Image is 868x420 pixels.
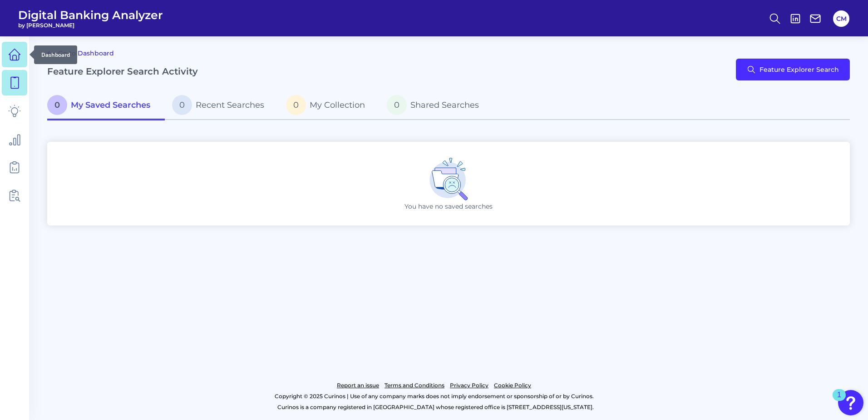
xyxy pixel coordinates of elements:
span: Shared Searches [410,100,479,110]
span: 0 [172,95,192,115]
a: 0Recent Searches [165,91,279,120]
a: Report an issue [337,380,379,391]
a: 0Shared Searches [380,91,493,120]
span: Feature Explorer Search [759,66,839,73]
a: Privacy Policy [450,380,488,391]
span: My Collection [310,100,365,110]
div: 1 [837,395,841,407]
button: CM [833,10,849,27]
button: Feature Explorer Search [736,59,850,80]
p: Copyright © 2025 Curinos | Use of any company marks does not imply endorsement or sponsorship of ... [44,391,824,402]
a: Go to Dashboard [47,48,114,59]
span: 0 [387,95,407,115]
span: by [PERSON_NAME] [18,22,163,29]
div: You have no saved searches [47,142,850,225]
div: Dashboard [34,45,77,64]
a: 0My Collection [279,91,380,120]
a: Cookie Policy [494,380,531,391]
span: My Saved Searches [71,100,150,110]
h2: Feature Explorer Search Activity [47,66,198,77]
a: Terms and Conditions [385,380,444,391]
span: Recent Searches [196,100,264,110]
span: 0 [286,95,306,115]
button: Open Resource Center, 1 new notification [838,390,863,415]
a: 0My Saved Searches [47,91,165,120]
span: 0 [47,95,67,115]
span: Digital Banking Analyzer [18,8,163,22]
p: Curinos is a company registered in [GEOGRAPHIC_DATA] whose registered office is [STREET_ADDRESS][... [47,402,824,413]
